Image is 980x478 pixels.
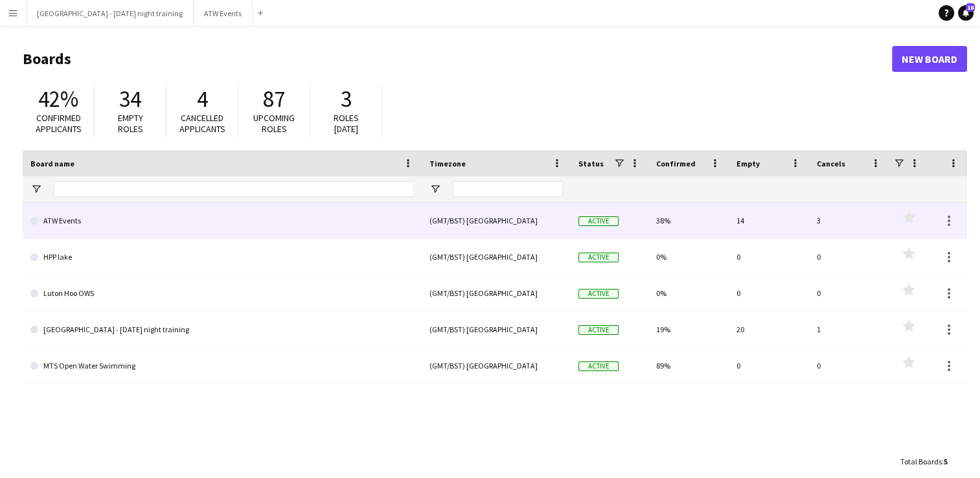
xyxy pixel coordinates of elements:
span: Active [578,253,619,262]
span: Active [578,325,619,335]
div: 1 [809,312,889,347]
a: 16 [958,5,974,21]
div: 3 [809,203,889,238]
div: (GMT/BST) [GEOGRAPHIC_DATA] [422,275,571,311]
span: Timezone [429,159,466,168]
div: : [900,449,948,474]
span: Empty [736,159,760,168]
div: 14 [729,203,809,238]
div: (GMT/BST) [GEOGRAPHIC_DATA] [422,312,571,347]
span: Empty roles [118,112,143,135]
div: (GMT/BST) [GEOGRAPHIC_DATA] [422,203,571,238]
span: 3 [341,85,352,113]
a: New Board [892,46,967,72]
h1: Boards [23,49,892,69]
span: Active [578,361,619,371]
div: 20 [729,312,809,347]
input: Timezone Filter Input [453,181,563,197]
span: Confirmed [656,159,696,168]
div: 0 [809,275,889,311]
span: 42% [38,85,78,113]
button: ATW Events [194,1,253,26]
span: Active [578,289,619,299]
a: ATW Events [30,203,414,239]
div: 0 [809,348,889,383]
a: MTS Open Water Swimming [30,348,414,384]
div: 0 [729,239,809,275]
div: 19% [648,312,729,347]
span: Cancelled applicants [179,112,225,135]
span: 5 [944,457,948,466]
div: 38% [648,203,729,238]
div: 0 [809,239,889,275]
span: Cancels [817,159,845,168]
a: [GEOGRAPHIC_DATA] - [DATE] night training [30,312,414,348]
span: Roles [DATE] [334,112,359,135]
span: Board name [30,159,74,168]
div: 0% [648,239,729,275]
span: Active [578,216,619,226]
span: Upcoming roles [253,112,295,135]
div: 0 [729,348,809,383]
span: 16 [966,3,975,12]
span: Total Boards [900,457,942,466]
div: 0% [648,275,729,311]
div: (GMT/BST) [GEOGRAPHIC_DATA] [422,348,571,383]
button: Open Filter Menu [30,183,42,195]
span: Confirmed applicants [36,112,82,135]
input: Board name Filter Input [54,181,414,197]
div: 0 [729,275,809,311]
div: (GMT/BST) [GEOGRAPHIC_DATA] [422,239,571,275]
span: 4 [197,85,208,113]
span: Status [578,159,604,168]
div: 89% [648,348,729,383]
a: HPP lake [30,239,414,275]
a: Luton Hoo OWS [30,275,414,312]
button: [GEOGRAPHIC_DATA] - [DATE] night training [27,1,194,26]
button: Open Filter Menu [429,183,441,195]
span: 87 [263,85,285,113]
span: 34 [119,85,141,113]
